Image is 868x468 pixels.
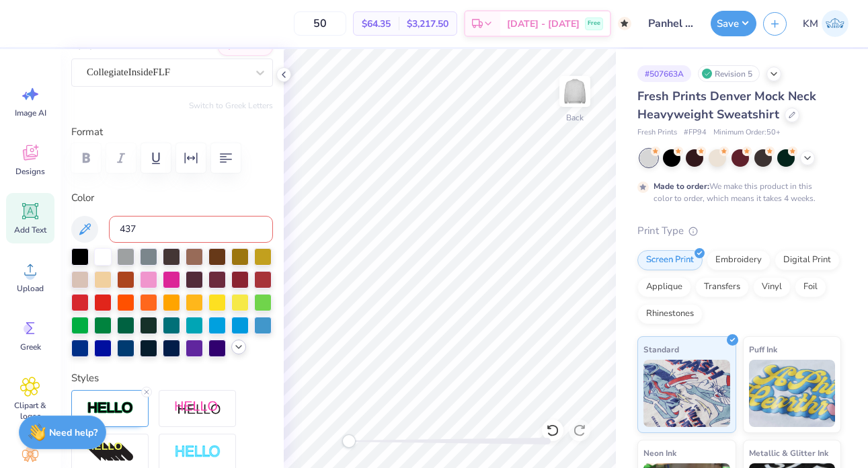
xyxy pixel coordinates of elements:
input: Untitled Design [638,10,704,37]
img: 3D Illusion [87,442,134,463]
span: Greek [20,342,41,352]
img: Shadow [174,400,221,417]
span: Upload [17,283,44,294]
div: Vinyl [753,277,791,297]
div: Screen Print [637,250,703,270]
span: Free [588,19,600,28]
span: Fresh Prints [637,127,677,139]
span: Add Text [14,225,46,235]
span: [DATE] - [DATE] [507,17,580,31]
img: Standard [643,360,730,427]
img: Kate Maclennan [822,10,849,37]
button: Switch to Greek Letters [189,100,273,111]
div: We make this product in this color to order, which means it takes 4 weeks. [654,180,819,204]
img: Stroke [87,401,134,416]
span: Metallic & Glitter Ink [749,446,828,460]
span: Fresh Prints Denver Mock Neck Heavyweight Sweatshirt [637,88,816,122]
span: Designs [15,166,45,177]
strong: Made to order: [654,181,709,192]
div: Back [566,112,584,124]
button: Save [711,11,756,36]
label: Color [71,190,273,206]
span: Puff Ink [749,342,777,356]
img: Back [561,78,588,105]
span: Standard [643,342,679,356]
div: Digital Print [775,250,840,270]
div: Rhinestones [637,304,703,324]
strong: Need help? [49,426,97,439]
div: Revision 5 [698,65,760,82]
div: # 507663A [637,65,691,82]
input: – – [294,11,346,36]
span: Image AI [15,108,46,118]
div: Applique [637,277,691,297]
span: $64.35 [362,17,391,31]
div: Transfers [695,277,749,297]
span: # FP94 [684,127,707,139]
span: Clipart & logos [8,400,52,422]
div: Accessibility label [342,434,356,448]
div: Print Type [637,223,841,239]
div: Embroidery [707,250,771,270]
span: Neon Ink [643,446,676,460]
label: Styles [71,370,99,386]
label: Format [71,124,273,140]
img: Negative Space [174,444,221,460]
span: KM [803,16,818,32]
img: Puff Ink [749,360,836,427]
span: $3,217.50 [407,17,448,31]
div: Foil [795,277,826,297]
input: e.g. 7428 c [109,216,273,243]
a: KM [797,10,855,37]
span: Minimum Order: 50 + [713,127,781,139]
